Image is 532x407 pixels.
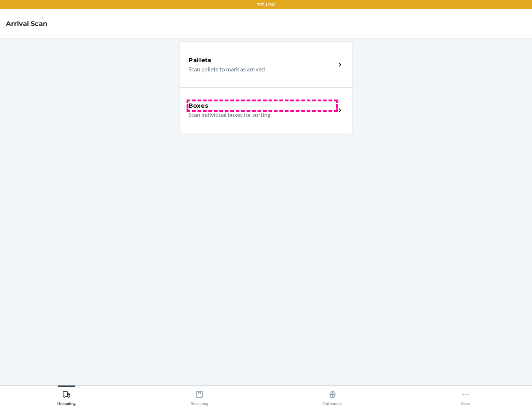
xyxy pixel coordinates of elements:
[6,19,47,28] h4: Arrival Scan
[57,387,76,406] div: Unloading
[399,386,532,406] button: More
[188,56,212,65] h5: Pallets
[323,387,342,406] div: Outbounds
[188,101,209,110] h5: Boxes
[133,386,266,406] button: Receiving
[188,110,330,119] p: Scan individual boxes for sorting
[257,1,275,8] p: TST_LOG
[179,87,353,133] a: BoxesScan individual boxes for sorting
[461,387,470,406] div: More
[188,65,330,74] p: Scan pallets to mark as arrived
[266,386,399,406] button: Outbounds
[191,387,208,406] div: Receiving
[179,41,353,87] a: PalletsScan pallets to mark as arrived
